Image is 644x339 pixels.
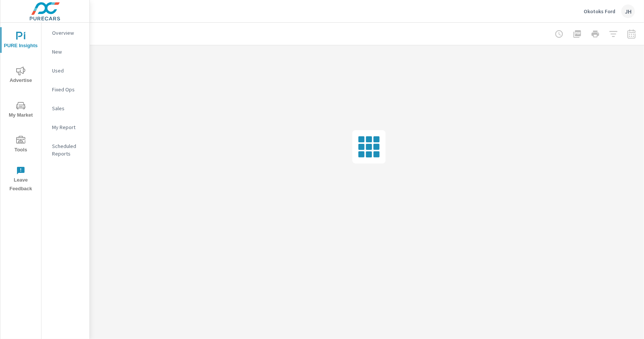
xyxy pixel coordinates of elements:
div: Used [41,65,89,76]
p: New [52,48,83,55]
div: nav menu [0,23,41,196]
div: JH [621,5,635,18]
div: Fixed Ops [41,84,89,95]
p: Scheduled Reports [52,142,83,157]
span: My Market [3,101,39,120]
div: My Report [41,122,89,133]
span: PURE Insights [3,32,39,50]
div: Sales [41,103,89,114]
p: My Report [52,123,83,131]
p: Sales [52,105,83,112]
span: Leave Feedback [3,166,39,193]
p: Overview [52,29,83,37]
div: Overview [41,27,89,39]
p: Fixed Ops [52,86,83,93]
p: Used [52,67,83,74]
div: New [41,46,89,57]
span: Advertise [3,66,39,85]
span: Tools [3,136,39,154]
p: Okotoks Ford [584,8,615,15]
div: Scheduled Reports [41,140,89,159]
